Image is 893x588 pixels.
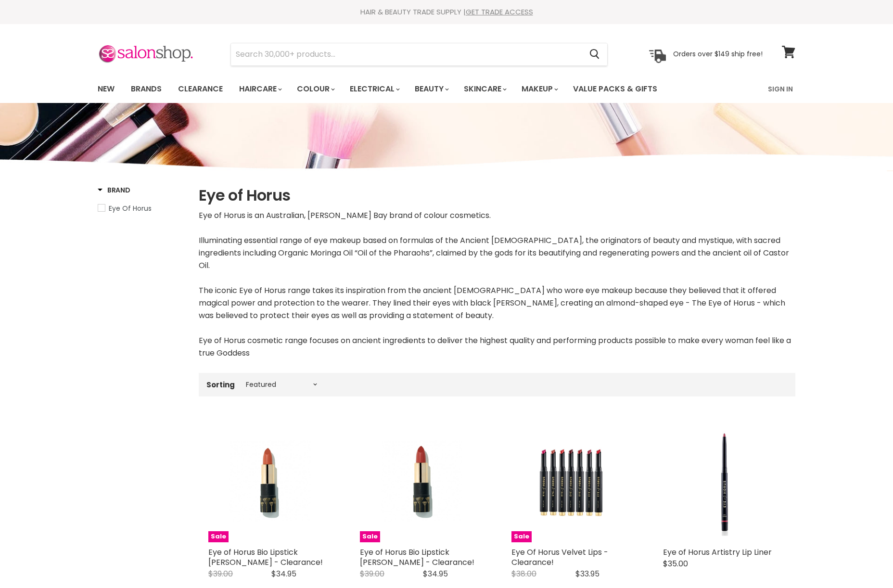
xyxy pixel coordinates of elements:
[532,420,614,542] img: Eye Of Horus Velvet Lips
[408,79,455,99] a: Beauty
[98,185,130,195] h3: Brand
[208,547,323,568] a: Eye of Horus Bio Lipstick [PERSON_NAME] - Clearance!
[86,7,807,17] div: HAIR & BEAUTY TRADE SUPPLY |
[762,79,799,99] a: Sign In
[511,531,532,542] span: Sale
[423,568,448,579] span: $34.95
[232,79,288,99] a: Haircare
[208,531,229,542] span: Sale
[360,547,474,568] a: Eye of Horus Bio Lipstick [PERSON_NAME] - Clearance!
[86,75,807,103] nav: Main
[360,420,483,542] a: Eye of Horus Bio Lipstick Freya Rose Eye of Horus Bio Lipstick Freya Rose Sale
[124,79,169,99] a: Brands
[199,209,795,359] div: Eye of Horus is an Australian, [PERSON_NAME] Bay brand of colour cosmetics. Illuminating essentia...
[663,547,772,558] a: Eye of Horus Artistry Lip Liner
[229,420,311,542] img: Eye of Horus Bio Lipstick Aurora Peach
[208,568,233,579] span: $39.00
[663,558,688,569] span: $35.00
[360,568,384,579] span: $39.00
[575,568,600,579] span: $33.95
[231,43,582,65] input: Search
[98,203,187,214] a: Eye Of Horus
[466,7,533,17] a: GET TRADE ACCESS
[90,75,714,103] ul: Main menu
[171,79,230,99] a: Clearance
[343,79,406,99] a: Electrical
[566,79,664,99] a: Value Packs & Gifts
[673,50,763,58] p: Orders over $149 ship free!
[109,204,152,213] span: Eye Of Horus
[514,79,564,99] a: Makeup
[360,531,380,542] span: Sale
[90,79,122,99] a: New
[208,420,331,542] a: Eye of Horus Bio Lipstick Aurora Peach Eye of Horus Bio Lipstick Aurora Peach Sale
[582,43,607,65] button: Search
[684,420,765,542] img: Eye of Horus Artistry Lip Liner
[230,43,608,66] form: Product
[206,381,235,389] label: Sorting
[511,547,608,568] a: Eye Of Horus Velvet Lips - Clearance!
[457,79,512,99] a: Skincare
[381,420,462,542] img: Eye of Horus Bio Lipstick Freya Rose
[511,568,536,579] span: $38.00
[511,420,634,542] a: Eye Of Horus Velvet Lips Eye Of Horus Velvet Lips Sale
[663,420,786,542] a: Eye of Horus Artistry Lip Liner Eye of Horus Artistry Lip Liner
[199,185,795,205] h1: Eye of Horus
[271,568,296,579] span: $34.95
[290,79,341,99] a: Colour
